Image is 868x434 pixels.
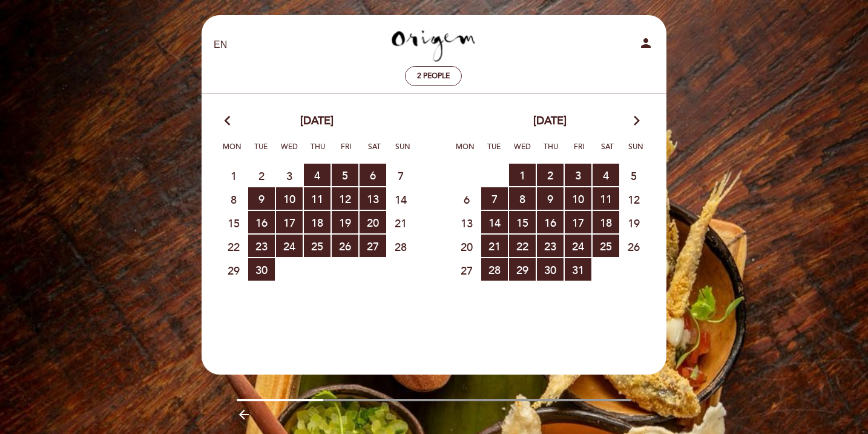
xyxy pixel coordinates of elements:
[639,36,653,55] button: person
[276,164,303,187] span: 3
[300,113,334,129] span: [DATE]
[360,164,386,186] span: 6
[453,235,480,258] span: 20
[387,212,414,234] span: 21
[306,141,330,163] span: Thu
[334,141,358,163] span: Fri
[533,113,567,129] span: [DATE]
[387,235,414,258] span: 28
[248,235,275,257] span: 23
[593,235,619,257] span: 25
[304,187,330,210] span: 11
[220,235,247,258] span: 22
[509,235,536,257] span: 22
[453,259,480,281] span: 27
[482,141,506,163] span: Tue
[537,211,564,233] span: 16
[248,211,275,233] span: 16
[391,141,415,163] span: Sun
[248,187,275,210] span: 9
[276,235,303,257] span: 24
[565,211,591,233] span: 17
[481,211,508,233] span: 14
[387,188,414,210] span: 14
[360,235,386,257] span: 27
[537,164,564,186] span: 2
[620,235,647,258] span: 26
[358,28,509,62] a: Origem
[565,164,591,186] span: 3
[624,141,648,163] span: Sun
[220,188,247,210] span: 8
[332,235,358,257] span: 26
[332,164,358,186] span: 5
[453,141,478,163] span: Mon
[620,212,647,234] span: 19
[510,141,534,163] span: Wed
[639,36,653,50] i: person
[277,141,301,163] span: Wed
[220,141,245,163] span: Mon
[332,211,358,233] span: 19
[387,164,414,187] span: 7
[537,187,564,210] span: 9
[220,164,247,187] span: 1
[220,259,247,281] span: 29
[249,141,273,163] span: Tue
[509,211,536,233] span: 15
[537,258,564,281] span: 30
[220,212,247,234] span: 15
[360,187,386,210] span: 13
[453,212,480,234] span: 13
[453,188,480,210] span: 6
[565,258,591,281] span: 31
[593,187,619,210] span: 11
[360,211,386,233] span: 20
[332,187,358,210] span: 12
[509,258,536,281] span: 29
[481,258,508,281] span: 28
[248,164,275,187] span: 2
[565,235,591,257] span: 24
[417,72,450,81] span: 2 people
[593,211,619,233] span: 18
[276,187,303,210] span: 10
[363,141,387,163] span: Sat
[567,141,591,163] span: Fri
[620,188,647,210] span: 12
[481,187,508,210] span: 7
[631,113,642,129] i: arrow_forward_ios
[593,164,619,186] span: 4
[565,187,591,210] span: 10
[304,164,330,186] span: 4
[596,141,620,163] span: Sat
[509,164,536,186] span: 1
[620,164,647,187] span: 5
[237,407,251,422] i: arrow_backward
[225,113,235,129] i: arrow_back_ios
[509,187,536,210] span: 8
[537,235,564,257] span: 23
[276,211,303,233] span: 17
[304,235,330,257] span: 25
[248,258,275,281] span: 30
[481,235,508,257] span: 21
[304,211,330,233] span: 18
[539,141,563,163] span: Thu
